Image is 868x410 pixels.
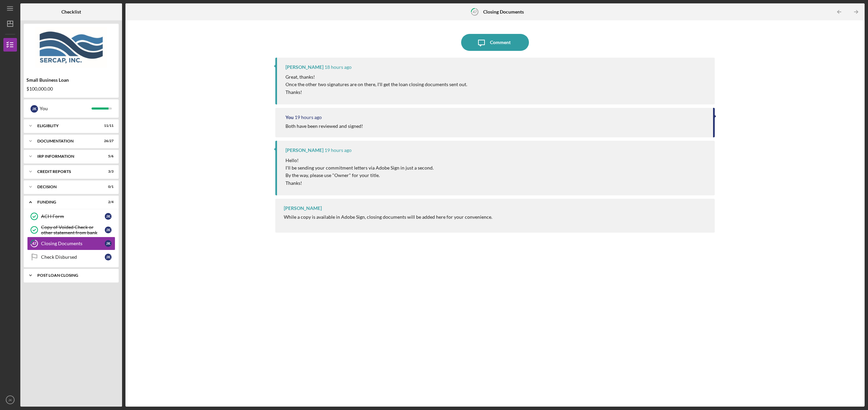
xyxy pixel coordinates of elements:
[32,241,37,246] tspan: 47
[101,124,114,128] div: 11 / 11
[285,164,434,172] p: I'll be sending your commitment letters via Adobe Sign in just a second.
[37,139,97,143] div: Documentation
[285,64,323,70] div: [PERSON_NAME]
[27,223,115,237] a: Copy of Voided Check or other statement from bankJK
[41,241,105,246] div: Closing Documents
[8,398,12,402] text: JK
[37,185,97,189] div: Decision
[285,172,434,179] p: By the way, please use "Owner" for your title.
[37,170,97,174] div: credit reports
[101,170,114,174] div: 3 / 3
[285,123,363,129] div: Both have been reviewed and signed!
[483,9,524,15] b: Closing Documents
[101,185,114,189] div: 0 / 1
[295,115,322,120] time: 2025-09-18 17:24
[101,154,114,158] div: 5 / 6
[105,227,112,233] div: J K
[285,89,467,96] p: Thanks!
[324,64,352,70] time: 2025-09-18 17:40
[324,148,352,153] time: 2025-09-18 17:08
[461,34,529,51] button: Comment
[27,210,115,223] a: ACH FormJK
[41,224,105,235] div: Copy of Voided Check or other statement from bank
[285,115,294,120] div: You
[285,179,434,187] p: Thanks!
[27,250,115,264] a: Check DisbursedJK
[101,139,114,143] div: 26 / 27
[37,124,97,128] div: Eligiblity
[31,105,38,113] div: J K
[41,214,105,219] div: ACH Form
[37,200,97,204] div: Funding
[37,154,97,158] div: IRP Information
[24,27,119,68] img: Product logo
[61,9,81,15] b: Checklist
[105,254,112,260] div: J K
[285,73,467,81] p: Great, thanks!
[101,200,114,204] div: 2 / 4
[3,393,17,407] button: JK
[105,240,112,247] div: J K
[41,254,105,260] div: Check Disbursed
[27,237,115,250] a: 47Closing DocumentsJK
[284,206,322,211] div: [PERSON_NAME]
[285,148,323,153] div: [PERSON_NAME]
[285,81,467,88] p: Once the other two signatures are on there, I'll get the loan closing documents sent out.
[490,34,511,51] div: Comment
[285,157,434,164] p: Hello!
[26,77,116,83] div: Small Business Loan
[37,273,110,277] div: POST LOAN CLOSING
[284,214,492,220] div: While a copy is available in Adobe Sign, closing documents will be added here for your convenience.
[40,103,92,114] div: You
[26,86,116,92] div: $100,000.00
[105,213,112,220] div: J K
[473,9,477,14] tspan: 47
